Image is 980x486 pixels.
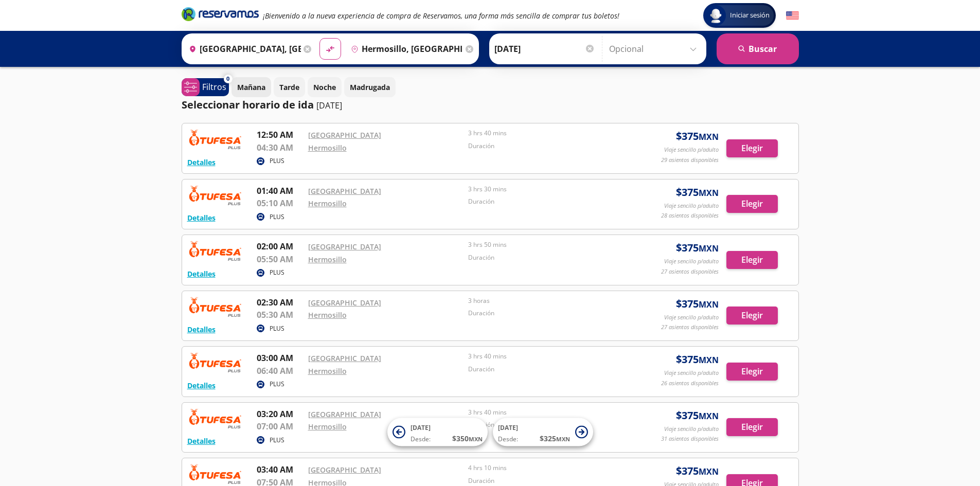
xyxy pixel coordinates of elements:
small: MXN [699,299,719,310]
small: MXN [556,435,570,443]
p: 06:40 AM [257,365,303,377]
input: Opcional [609,36,701,62]
a: Hermosillo [308,366,347,376]
button: Elegir [726,307,778,325]
small: MXN [699,354,719,366]
input: Elegir Fecha [494,36,595,62]
span: [DATE] [411,423,431,432]
span: $ 375 [676,352,719,367]
p: Noche [313,82,336,93]
img: RESERVAMOS [187,408,244,428]
p: 05:30 AM [257,309,303,321]
p: Seleccionar horario de ida [182,97,314,113]
p: PLUS [270,156,284,166]
span: $ 325 [540,433,570,444]
p: Duración [468,253,623,262]
button: [DATE]Desde:$350MXN [387,418,488,446]
button: [DATE]Desde:$325MXN [493,418,593,446]
p: Viaje sencillo p/adulto [664,313,719,322]
p: 26 asientos disponibles [661,379,719,388]
button: Elegir [726,418,778,436]
span: 0 [226,75,229,83]
p: [DATE] [316,99,342,112]
p: Viaje sencillo p/adulto [664,369,719,377]
button: Tarde [274,77,305,97]
small: MXN [469,435,483,443]
span: $ 350 [452,433,483,444]
a: [GEOGRAPHIC_DATA] [308,298,381,308]
button: Elegir [726,363,778,381]
span: Desde: [498,435,518,444]
p: 04:30 AM [257,141,303,154]
p: 02:00 AM [257,240,303,253]
span: Desde: [411,435,431,444]
i: Brand Logo [182,6,259,22]
small: MXN [699,131,719,142]
p: 12:50 AM [257,129,303,141]
span: $ 375 [676,129,719,144]
p: 02:30 AM [257,296,303,309]
img: RESERVAMOS [187,352,244,372]
p: 3 horas [468,296,623,305]
p: Viaje sencillo p/adulto [664,146,719,154]
button: English [786,9,799,22]
span: $ 375 [676,296,719,312]
span: $ 375 [676,240,719,256]
p: 28 asientos disponibles [661,211,719,220]
p: 03:00 AM [257,352,303,364]
p: 07:00 AM [257,420,303,433]
span: $ 375 [676,463,719,479]
button: Detalles [187,268,216,279]
p: 3 hrs 40 mins [468,408,623,417]
button: Elegir [726,251,778,269]
button: Detalles [187,436,216,446]
p: 27 asientos disponibles [661,323,719,332]
p: Viaje sencillo p/adulto [664,202,719,210]
a: [GEOGRAPHIC_DATA] [308,130,381,140]
a: [GEOGRAPHIC_DATA] [308,353,381,363]
button: Mañana [231,77,271,97]
p: Viaje sencillo p/adulto [664,257,719,266]
button: Madrugada [344,77,396,97]
p: Madrugada [350,82,390,93]
button: Detalles [187,324,216,335]
p: 3 hrs 50 mins [468,240,623,249]
p: PLUS [270,324,284,333]
small: MXN [699,187,719,199]
p: Mañana [237,82,265,93]
a: [GEOGRAPHIC_DATA] [308,409,381,419]
a: Brand Logo [182,6,259,25]
button: 0Filtros [182,78,229,96]
p: 03:40 AM [257,463,303,476]
a: Hermosillo [308,422,347,431]
button: Elegir [726,195,778,213]
p: PLUS [270,380,284,389]
p: Filtros [202,81,226,93]
img: RESERVAMOS [187,463,244,484]
a: Hermosillo [308,255,347,264]
a: Hermosillo [308,310,347,320]
img: RESERVAMOS [187,296,244,317]
span: Iniciar sesión [726,10,774,21]
p: 3 hrs 30 mins [468,185,623,194]
p: 29 asientos disponibles [661,156,719,165]
input: Buscar Origen [185,36,301,62]
button: Buscar [717,33,799,64]
span: [DATE] [498,423,518,432]
a: Hermosillo [308,143,347,153]
a: Hermosillo [308,199,347,208]
p: Duración [468,309,623,318]
p: Duración [468,476,623,485]
p: Duración [468,141,623,151]
p: PLUS [270,268,284,277]
button: Noche [308,77,342,97]
p: 4 hrs 10 mins [468,463,623,473]
a: [GEOGRAPHIC_DATA] [308,465,381,475]
p: PLUS [270,436,284,445]
p: 05:50 AM [257,253,303,265]
input: Buscar Destino [347,36,463,62]
p: Tarde [279,82,299,93]
button: Elegir [726,139,778,157]
small: MXN [699,410,719,422]
img: RESERVAMOS [187,129,244,149]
